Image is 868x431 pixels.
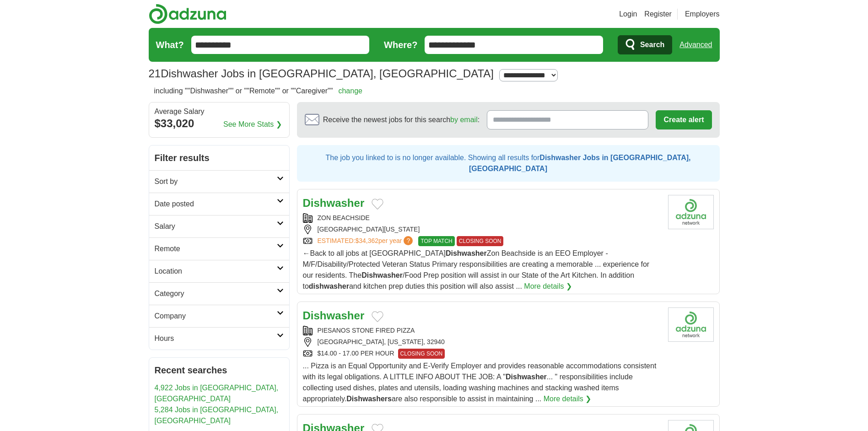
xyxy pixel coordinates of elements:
h2: Hours [155,333,277,344]
h2: Recent searches [155,363,284,377]
span: ... Pizza is an Equal Opportunity and E-Verify Employer and provides reasonable accommodations co... [303,362,657,403]
a: change [338,87,362,95]
span: $34,362 [355,237,378,244]
img: Adzuna logo [149,4,226,24]
a: See More Stats ❯ [223,119,282,130]
strong: Dishwasher Jobs in [GEOGRAPHIC_DATA], [GEOGRAPHIC_DATA] [469,154,690,172]
a: Date posted [149,193,289,215]
a: Location [149,260,289,282]
h2: Location [155,266,277,277]
strong: Dishwasher [361,271,403,279]
span: ? [404,236,413,245]
a: More details ❯ [544,393,592,404]
a: ESTIMATED:$34,362per year? [318,236,415,246]
span: Receive the newest jobs for this search : [323,114,480,125]
div: [GEOGRAPHIC_DATA], [US_STATE], 32940 [303,337,661,347]
h2: Category [155,288,277,299]
button: Add to favorite jobs [372,311,383,322]
a: by email [450,116,478,124]
span: 21 [149,65,161,82]
strong: Dishwashers [346,395,392,403]
div: The job you linked to is no longer available. Showing all results for [297,145,720,182]
img: Company logo [668,307,714,342]
h2: Sort by [155,176,277,187]
span: CLOSING SOON [457,236,504,246]
h2: including ""Dishwasher"" or ""Remote"" or ""Caregiver"" [154,86,362,97]
div: $33,020 [155,115,284,132]
a: Dishwasher [303,197,365,209]
h2: Filter results [149,145,289,170]
a: Advanced [679,36,712,54]
span: TOP MATCH [418,236,454,246]
div: $14.00 - 17.00 PER HOUR [303,349,661,359]
a: 4,922 Jobs in [GEOGRAPHIC_DATA], [GEOGRAPHIC_DATA] [155,384,279,403]
label: Where? [384,38,417,52]
div: ZON BEACHSIDE [303,213,661,223]
h1: Dishwasher Jobs in [GEOGRAPHIC_DATA], [GEOGRAPHIC_DATA] [149,67,494,80]
a: Remote [149,237,289,260]
h2: Salary [155,221,277,232]
span: CLOSING SOON [398,349,445,359]
a: 5,284 Jobs in [GEOGRAPHIC_DATA], [GEOGRAPHIC_DATA] [155,406,279,425]
button: Add to favorite jobs [372,199,383,210]
a: Dishwasher [303,309,365,322]
a: Register [644,9,672,20]
span: Search [640,36,664,54]
span: ←Back to all jobs at [GEOGRAPHIC_DATA] Zon Beachside is an EEO Employer - M/F/Disability/Protecte... [303,249,650,290]
strong: dishwasher [309,282,349,290]
h2: Company [155,311,277,322]
img: Company logo [668,195,714,229]
a: More details ❯ [524,281,572,292]
a: Hours [149,327,289,350]
button: Create alert [656,110,712,129]
a: Login [619,9,637,20]
a: Sort by [149,170,289,193]
button: Search [618,35,672,54]
a: Category [149,282,289,305]
a: Company [149,305,289,327]
strong: Dishwasher [506,373,547,381]
h2: Date posted [155,199,277,210]
div: [GEOGRAPHIC_DATA][US_STATE] [303,225,661,234]
div: PIESANOS STONE FIRED PIZZA [303,326,661,335]
a: Salary [149,215,289,237]
strong: Dishwasher [446,249,487,257]
h2: Remote [155,243,277,254]
div: Average Salary [155,108,284,115]
a: Employers [685,9,720,20]
label: What? [156,38,184,52]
